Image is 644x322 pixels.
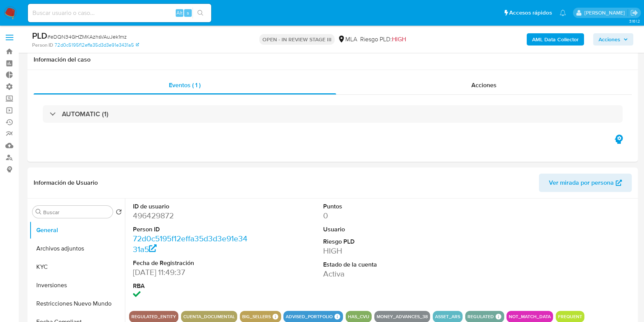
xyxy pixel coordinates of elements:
[36,209,42,215] button: Buscar
[360,35,406,44] span: Riesgo PLD:
[323,246,442,256] dd: HIGH
[323,237,442,246] dt: Riesgo PLD
[43,209,110,216] input: Buscar
[593,33,633,46] button: Acciones
[34,56,632,63] h1: Información del caso
[133,233,248,255] a: 72d0c5195f12effa35d3d3e91e3431a5
[133,210,252,221] dd: 496429872
[29,294,125,313] button: Restricciones Nuevo Mundo
[34,179,98,187] h1: Información de Usuario
[549,174,614,192] span: Ver mirada por persona
[259,34,335,45] p: OPEN - IN REVIEW STAGE III
[32,29,47,42] b: PLD
[29,239,125,258] button: Archivos adjuntos
[43,105,623,123] div: AUTOMATIC (1)
[392,35,406,44] span: HIGH
[193,8,208,18] button: search-icon
[32,42,53,49] b: Person ID
[323,268,442,279] dd: Activa
[62,110,108,118] h3: AUTOMATIC (1)
[599,33,620,46] span: Acciones
[29,221,125,239] button: General
[323,225,442,234] dt: Usuario
[133,225,252,234] dt: Person ID
[133,259,252,267] dt: Fecha de Registración
[133,267,252,278] dd: [DATE] 11:49:37
[116,209,122,217] button: Volver al orden por defecto
[527,33,584,46] button: AML Data Collector
[55,42,139,49] a: 72d0c5195f12effa35d3d3e91e3431a5
[29,276,125,294] button: Inversiones
[29,258,125,276] button: KYC
[323,202,442,211] dt: Puntos
[560,10,566,16] a: Notificaciones
[509,9,552,17] span: Accesos rápidos
[323,210,442,221] dd: 0
[176,9,183,16] span: Alt
[323,260,442,269] dt: Estado de la cuenta
[338,35,357,44] div: MLA
[133,202,252,211] dt: ID de usuario
[539,174,632,192] button: Ver mirada por persona
[584,9,628,16] p: andres.vilosio@mercadolibre.com
[187,9,189,16] span: s
[169,81,201,89] span: Eventos ( 1 )
[28,8,211,18] input: Buscar usuario o caso...
[532,33,579,46] b: AML Data Collector
[133,282,252,290] dt: RBA
[47,33,127,41] span: # eDQN34GHZMKAzhsVAuJek1mz
[471,81,497,89] span: Acciones
[630,9,638,17] a: Salir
